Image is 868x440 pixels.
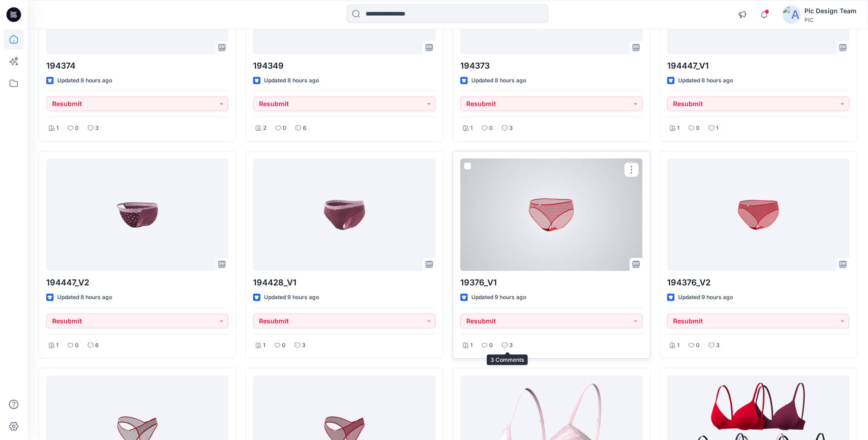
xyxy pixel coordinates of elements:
[716,341,720,350] p: 3
[46,59,228,72] p: 194374
[460,59,642,72] p: 194373
[667,59,849,72] p: 194447_V1
[253,159,435,271] a: 194428_V1
[471,293,526,302] p: Updated 9 hours ago
[95,123,99,133] p: 3
[470,341,473,350] p: 1
[283,123,286,133] p: 0
[804,5,857,16] div: Pic Design Team
[716,123,718,133] p: 1
[46,276,228,289] p: 194447_V2
[264,76,319,86] p: Updated 8 hours ago
[489,341,493,350] p: 0
[782,5,801,24] img: avatar
[470,123,473,133] p: 1
[471,76,526,86] p: Updated 8 hours ago
[263,123,266,133] p: 2
[696,123,700,133] p: 0
[56,123,59,133] p: 1
[303,123,307,133] p: 6
[95,341,99,350] p: 6
[678,293,733,302] p: Updated 9 hours ago
[302,341,306,350] p: 3
[509,341,513,350] p: 3
[804,16,857,23] div: PIC
[677,123,679,133] p: 1
[253,59,435,72] p: 194349
[460,276,642,289] p: 19376_V1
[46,159,228,271] a: 194447_V2
[57,76,112,86] p: Updated 8 hours ago
[56,341,59,350] p: 1
[253,276,435,289] p: 194428_V1
[489,123,493,133] p: 0
[75,123,79,133] p: 0
[57,293,112,302] p: Updated 8 hours ago
[509,123,513,133] p: 3
[75,341,79,350] p: 0
[678,76,733,86] p: Updated 8 hours ago
[696,341,700,350] p: 0
[667,159,849,271] a: 194376_V2
[460,159,642,271] a: 19376_V1
[263,341,265,350] p: 1
[264,293,319,302] p: Updated 9 hours ago
[282,341,286,350] p: 0
[677,341,679,350] p: 1
[667,276,849,289] p: 194376_V2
